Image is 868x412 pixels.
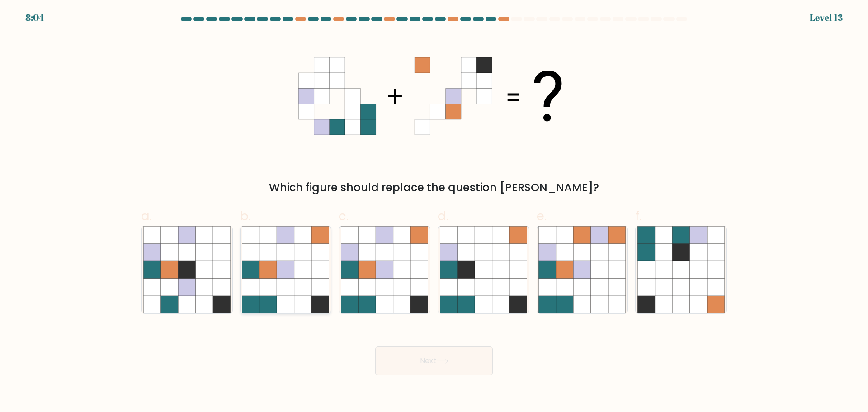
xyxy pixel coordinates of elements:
[146,180,722,196] div: Which figure should replace the question [PERSON_NAME]?
[375,346,493,375] button: Next
[810,11,843,24] div: Level 13
[141,207,152,225] span: a.
[25,11,44,24] div: 8:04
[438,207,448,225] span: d.
[537,207,547,225] span: e.
[339,207,349,225] span: c.
[635,207,642,225] span: f.
[240,207,251,225] span: b.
